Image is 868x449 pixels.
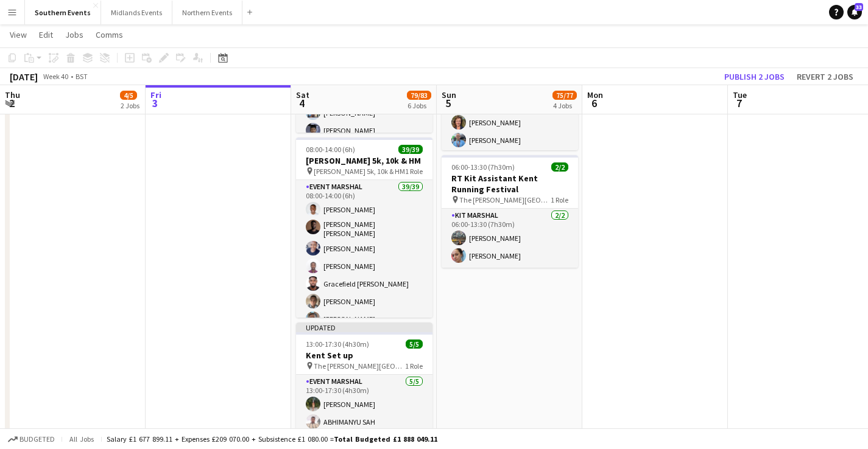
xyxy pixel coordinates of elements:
[719,69,789,85] button: Publish 2 jobs
[459,195,551,204] span: The [PERSON_NAME][GEOGRAPHIC_DATA]
[551,162,568,172] span: 2/2
[25,1,101,24] button: Southern Events
[150,89,161,100] span: Fri
[10,29,27,40] span: View
[65,29,83,40] span: Jobs
[3,96,20,110] span: 2
[306,339,369,349] span: 13:00-17:30 (4h30m)
[76,72,88,81] div: BST
[5,89,20,100] span: Thu
[585,96,603,110] span: 6
[67,434,96,444] span: All jobs
[149,96,161,110] span: 3
[442,173,578,195] h3: RT Kit Assistant Kent Running Festival
[406,339,423,349] span: 5/5
[296,322,432,332] div: Updated
[296,137,432,318] app-job-card: 08:00-14:00 (6h)39/39[PERSON_NAME] 5k, 10k & HM [PERSON_NAME] 5k, 10k & HM1 RoleEvent Marshal39/3...
[451,162,515,172] span: 06:00-13:30 (7h30m)
[19,435,55,444] span: Budgeted
[407,91,431,100] span: 79/83
[855,3,863,11] span: 33
[39,29,53,40] span: Edit
[405,361,423,371] span: 1 Role
[553,101,576,110] div: 4 Jobs
[442,209,578,268] app-card-role: Kit Marshal2/206:00-13:30 (7h30m)[PERSON_NAME][PERSON_NAME]
[314,361,405,371] span: The [PERSON_NAME][GEOGRAPHIC_DATA]
[405,167,423,176] span: 1 Role
[296,155,432,166] h3: [PERSON_NAME] 5k, 10k & HM
[107,434,437,444] div: Salary £1 677 899.11 + Expenses £209 070.00 + Subsistence £1 080.00 =
[731,96,747,110] span: 7
[6,433,57,446] button: Budgeted
[440,96,456,110] span: 5
[10,71,38,83] div: [DATE]
[296,89,309,100] span: Sat
[91,27,128,43] a: Comms
[172,1,242,24] button: Northern Events
[296,350,432,361] h3: Kent Set up
[101,1,172,24] button: Midlands Events
[314,167,405,176] span: [PERSON_NAME] 5k, 10k & HM
[306,145,355,154] span: 08:00-14:00 (6h)
[334,434,437,444] span: Total Budgeted £1 888 049.11
[5,27,32,43] a: View
[121,101,139,110] div: 2 Jobs
[552,91,577,100] span: 75/77
[408,101,431,110] div: 6 Jobs
[40,72,71,81] span: Week 40
[60,27,88,43] a: Jobs
[792,69,858,85] button: Revert 2 jobs
[398,145,423,154] span: 39/39
[442,155,578,268] app-job-card: 06:00-13:30 (7h30m)2/2RT Kit Assistant Kent Running Festival The [PERSON_NAME][GEOGRAPHIC_DATA]1 ...
[847,5,862,19] a: 33
[120,91,137,100] span: 4/5
[551,195,568,204] span: 1 Role
[34,27,58,43] a: Edit
[733,89,747,100] span: Tue
[294,96,309,110] span: 4
[96,29,123,40] span: Comms
[587,89,603,100] span: Mon
[442,89,456,100] span: Sun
